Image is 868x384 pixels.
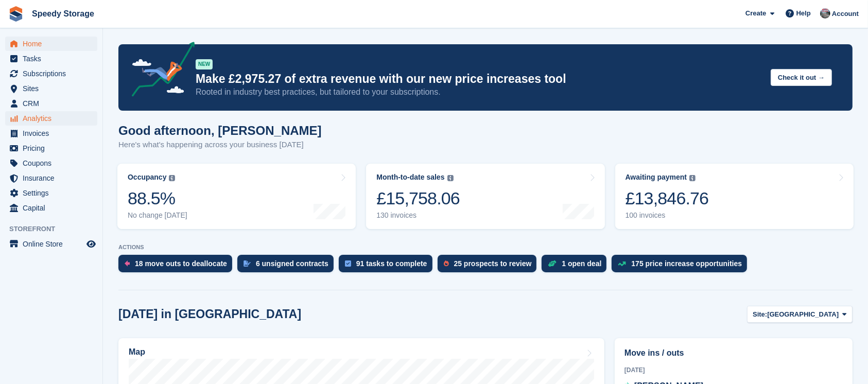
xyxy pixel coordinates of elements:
[5,66,97,81] a: menu
[85,238,97,250] a: Preview store
[23,201,84,215] span: Capital
[5,171,97,185] a: menu
[128,173,166,182] div: Occupancy
[542,255,612,277] a: 1 open deal
[376,188,460,209] div: £15,758.06
[23,171,84,185] span: Insurance
[615,164,854,229] a: Awaiting payment £13,846.76 100 invoices
[128,211,187,220] div: No change [DATE]
[23,51,84,66] span: Tasks
[339,255,438,277] a: 91 tasks to complete
[118,244,853,251] p: ACTIONS
[135,259,227,268] div: 18 move outs to deallocate
[689,175,696,181] img: icon-info-grey-7440780725fd019a000dd9b08b2336e03edf1995a4989e88bcd33f0948082b44.svg
[23,126,84,141] span: Invoices
[5,96,97,111] a: menu
[118,124,322,137] h1: Good afternoon, [PERSON_NAME]
[237,255,339,277] a: 6 unsigned contracts
[745,8,766,19] span: Create
[454,259,532,268] div: 25 prospects to review
[767,309,839,320] span: [GEOGRAPHIC_DATA]
[23,37,84,51] span: Home
[23,186,84,200] span: Settings
[5,51,97,66] a: menu
[747,306,853,323] button: Site: [GEOGRAPHIC_DATA]
[626,188,709,209] div: £13,846.76
[366,164,604,229] a: Month-to-date sales £15,758.06 130 invoices
[376,211,460,220] div: 130 invoices
[5,126,97,141] a: menu
[118,139,322,151] p: Here's what's happening across your business [DATE]
[345,260,351,267] img: task-75834270c22a3079a89374b754ae025e5fb1db73e45f91037f5363f120a921f8.svg
[438,255,542,277] a: 25 prospects to review
[626,173,687,182] div: Awaiting payment
[447,175,454,181] img: icon-info-grey-7440780725fd019a000dd9b08b2336e03edf1995a4989e88bcd33f0948082b44.svg
[5,37,97,51] a: menu
[5,141,97,155] a: menu
[256,259,328,268] div: 6 unsigned contracts
[169,175,175,181] img: icon-info-grey-7440780725fd019a000dd9b08b2336e03edf1995a4989e88bcd33f0948082b44.svg
[5,81,97,96] a: menu
[23,111,84,126] span: Analytics
[196,59,213,69] div: NEW
[125,260,130,267] img: move_outs_to_deallocate_icon-f764333ba52eb49d3ac5e1228854f67142a1ed5810a6f6cc68b1a99e826820c5.svg
[376,173,444,182] div: Month-to-date sales
[5,237,97,251] a: menu
[820,8,830,19] img: Dan Jackson
[118,307,301,321] h2: [DATE] in [GEOGRAPHIC_DATA]
[548,260,557,267] img: deal-1b604bf984904fb50ccaf53a9ad4b4a5d6e5aea283cecdc64d6e3604feb123c2.svg
[5,111,97,126] a: menu
[23,66,84,81] span: Subscriptions
[118,255,237,277] a: 18 move outs to deallocate
[5,201,97,215] a: menu
[23,96,84,111] span: CRM
[196,86,762,98] p: Rooted in industry best practices, but tailored to your subscriptions.
[28,5,98,22] a: Speedy Storage
[444,260,449,267] img: prospect-51fa495bee0391a8d652442698ab0144808aea92771e9ea1ae160a38d050c398.svg
[117,164,356,229] a: Occupancy 88.5% No change [DATE]
[624,347,843,359] h2: Move ins / outs
[23,237,84,251] span: Online Store
[631,259,742,268] div: 175 price increase opportunities
[771,69,832,86] button: Check it out →
[128,188,187,209] div: 88.5%
[753,309,767,320] span: Site:
[356,259,427,268] div: 91 tasks to complete
[244,260,251,267] img: contract_signature_icon-13c848040528278c33f63329250d36e43548de30e8caae1d1a13099fd9432cc5.svg
[796,8,811,19] span: Help
[624,365,843,375] div: [DATE]
[5,186,97,200] a: menu
[196,72,762,86] p: Make £2,975.27 of extra revenue with our new price increases tool
[23,156,84,170] span: Coupons
[129,347,145,357] h2: Map
[23,141,84,155] span: Pricing
[9,224,102,234] span: Storefront
[23,81,84,96] span: Sites
[832,9,859,19] span: Account
[123,42,195,100] img: price-adjustments-announcement-icon-8257ccfd72463d97f412b2fc003d46551f7dbcb40ab6d574587a9cd5c0d94...
[5,156,97,170] a: menu
[612,255,752,277] a: 175 price increase opportunities
[626,211,709,220] div: 100 invoices
[8,6,24,22] img: stora-icon-8386f47178a22dfd0bd8f6a31ec36ba5ce8667c1dd55bd0f319d3a0aa187defe.svg
[562,259,601,268] div: 1 open deal
[618,261,626,266] img: price_increase_opportunities-93ffe204e8149a01c8c9dc8f82e8f89637d9d84a8eef4429ea346261dce0b2c0.svg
